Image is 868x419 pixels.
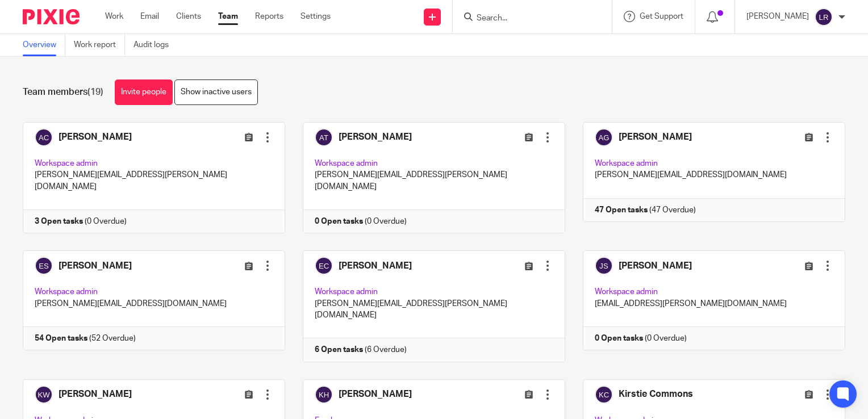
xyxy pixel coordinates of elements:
[133,34,177,56] a: Audit logs
[23,9,80,24] img: Pixie
[176,11,201,22] a: Clients
[105,11,123,22] a: Work
[87,87,103,97] span: (19)
[174,79,258,105] a: Show inactive users
[115,79,173,105] a: Invite people
[255,11,283,22] a: Reports
[74,34,125,56] a: Work report
[23,34,65,56] a: Overview
[815,8,833,26] img: svg%3E
[140,11,159,22] a: Email
[218,11,238,22] a: Team
[23,86,103,98] h1: Team members
[301,11,331,22] a: Settings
